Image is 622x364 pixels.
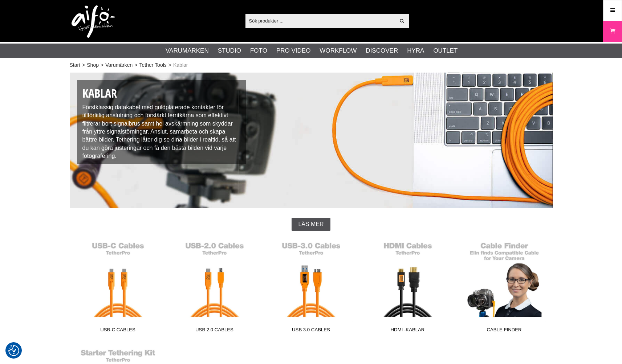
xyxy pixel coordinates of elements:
a: Pro Video [276,46,310,56]
span: > [134,61,137,69]
span: > [168,61,171,69]
a: Studio [218,46,241,56]
a: Discover [366,46,398,56]
img: Tether Tools TetherPro Kablar [70,73,553,208]
span: > [101,61,103,69]
button: Samtyckesinställningar [8,344,19,357]
span: Kablar [173,61,188,69]
a: Hyra [407,46,424,56]
a: Foto [250,46,267,56]
a: HDMI -kablar [359,238,456,336]
a: Cable Finder [456,238,553,336]
a: Varumärken [166,46,209,56]
img: Revisit consent button [8,345,19,356]
img: logo.png [72,5,115,38]
span: USB 3.0 Cables [263,326,359,336]
span: Läs mer [298,221,324,228]
span: USB-C Cables [70,326,166,336]
span: Cable Finder [456,326,553,336]
a: Workflow [320,46,357,56]
a: USB 3.0 Cables [263,238,359,336]
a: USB 2.0 Cables [166,238,263,336]
input: Sök produkter ... [245,15,395,26]
h1: Kablar [82,85,241,102]
span: USB 2.0 Cables [166,326,263,336]
a: Shop [87,61,99,69]
span: > [82,61,85,69]
a: Start [70,61,81,69]
a: Outlet [433,46,458,56]
div: Förstklassig datakabel med guldpläterade kontakter för tillförlitlig anslutning och förstärkt fer... [77,80,246,164]
a: Varumärken [105,61,133,69]
a: Tether Tools [139,61,167,69]
span: HDMI -kablar [359,326,456,336]
a: USB-C Cables [70,238,166,336]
